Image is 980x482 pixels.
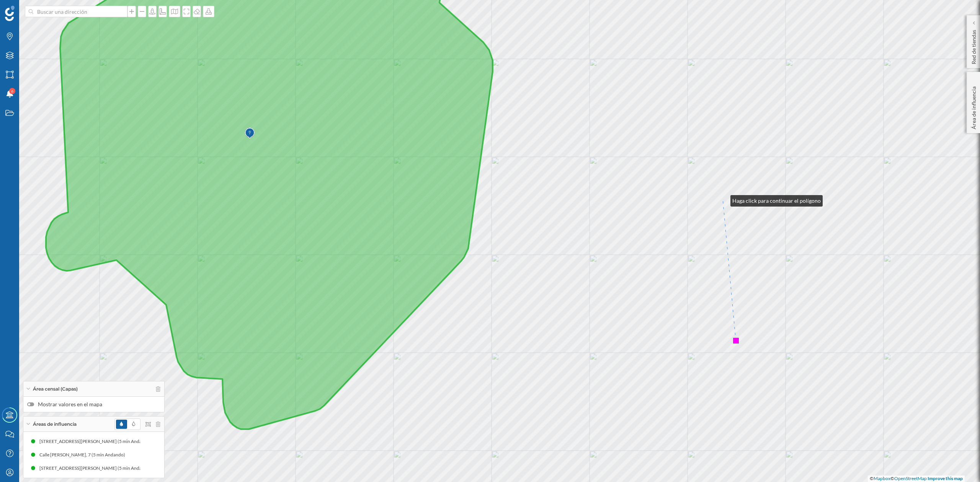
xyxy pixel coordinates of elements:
a: OpenStreetMap [894,475,927,481]
a: Improve this map [928,475,963,481]
div: © © [868,475,965,482]
label: Mostrar valores en el mapa [27,401,160,408]
div: Haga click para continuar el polígono [730,195,823,207]
img: Geoblink Logo [5,6,15,21]
span: Área censal (Capas) [33,386,78,392]
img: Marker [245,126,255,141]
div: Calle [PERSON_NAME], 7 (5 min Andando) [39,451,129,459]
p: Área de influencia [970,83,978,129]
p: Red de tiendas [970,27,978,64]
div: [STREET_ADDRESS][PERSON_NAME] (5 min Andando) [25,464,140,472]
div: [STREET_ADDRESS][PERSON_NAME] (5 min Andando) [39,438,155,445]
span: 6 [11,87,13,95]
span: Áreas de influencia [33,421,77,428]
a: Mapbox [874,475,890,481]
span: Soporte [15,5,42,12]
